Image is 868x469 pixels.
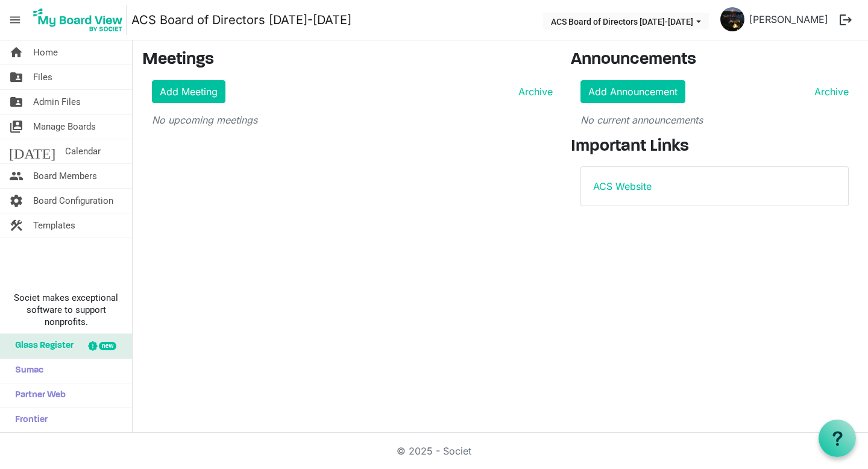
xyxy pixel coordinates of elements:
a: Add Meeting [152,80,225,103]
span: Societ makes exceptional software to support nonprofits. [5,292,127,328]
p: No current announcements [580,113,849,127]
a: ACS Website [593,180,652,192]
span: Calendar [65,139,101,163]
p: No upcoming meetings [152,113,553,127]
h3: Meetings [142,50,553,71]
button: ACS Board of Directors 2024-2025 dropdownbutton [543,13,709,30]
span: folder_shared [9,90,24,114]
a: Add Announcement [580,80,685,103]
span: Board Configuration [33,189,113,213]
h3: Announcements [571,50,859,71]
span: Manage Boards [33,115,96,139]
span: settings [9,189,24,213]
span: Frontier [9,408,48,432]
span: construction [9,213,24,238]
span: Partner Web [9,383,66,408]
img: My Board View Logo [30,5,127,35]
span: [DATE] [9,139,55,163]
span: home [9,40,24,65]
img: m-dTpnBF_tlO4K6xenF10sU1D5ipUpE1k0fBkphRAVex5LDKgy7TzKuCFNd5_jJu_ufj7j4MyDkpIPdVQq1Kvw_thumb.png [720,7,744,31]
span: Templates [33,213,75,238]
a: ACS Board of Directors [DATE]-[DATE] [131,8,351,32]
a: © 2025 - Societ [397,445,471,457]
span: Glass Register [9,334,74,358]
span: switch_account [9,115,24,139]
a: My Board View Logo [30,5,131,35]
div: new [99,342,116,350]
button: logout [833,7,858,33]
span: Home [33,40,58,65]
span: people [9,164,24,188]
a: [PERSON_NAME] [744,7,833,31]
span: Sumac [9,359,43,383]
span: Files [33,65,52,89]
span: folder_shared [9,65,24,89]
a: Archive [810,84,849,99]
h3: Important Links [571,137,859,157]
a: Archive [514,84,553,99]
span: Board Members [33,164,97,188]
span: menu [4,8,27,31]
span: Admin Files [33,90,81,114]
